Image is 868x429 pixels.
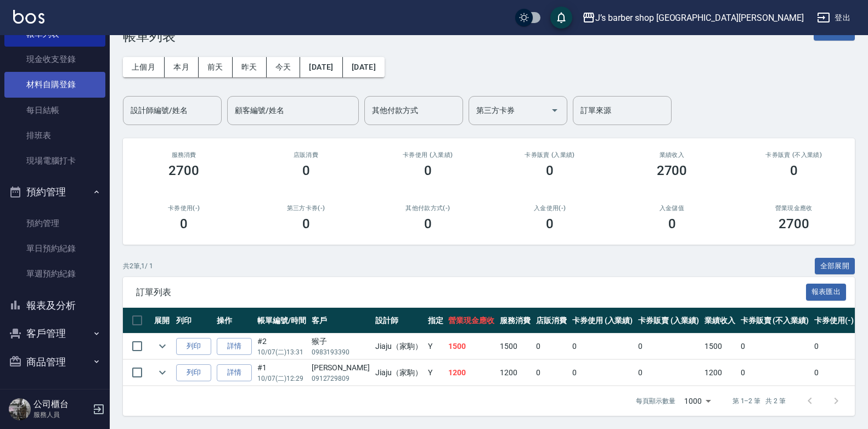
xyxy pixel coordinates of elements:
button: 全部展開 [815,258,855,275]
a: 詳情 [217,364,252,381]
th: 列印 [173,308,214,334]
button: 預約管理 [4,178,105,206]
img: Person [9,398,31,420]
h3: 2700 [657,163,687,178]
h2: 卡券使用 (入業績) [380,151,476,159]
div: J’s barber shop [GEOGRAPHIC_DATA][PERSON_NAME] [595,11,804,25]
p: 共 2 筆, 1 / 1 [123,261,153,271]
th: 操作 [214,308,255,334]
button: 前天 [199,57,233,77]
h3: 0 [790,163,798,178]
h3: 2700 [779,216,809,232]
h3: 0 [546,216,554,232]
td: Jiaju（家駒） [373,360,425,386]
a: 每日結帳 [4,98,105,123]
td: 0 [811,334,856,359]
h3: 2700 [168,163,199,178]
h3: 帳單列表 [123,29,176,44]
td: #2 [255,334,309,359]
button: expand row [154,338,171,354]
th: 設計師 [373,308,425,334]
td: 0 [738,334,811,359]
h3: 0 [302,216,310,232]
th: 指定 [425,308,446,334]
td: 0 [570,360,636,386]
h2: 卡券販賣 (入業績) [502,151,598,159]
td: 1200 [446,360,497,386]
h2: 卡券使用(-) [136,205,232,212]
button: save [550,7,572,29]
td: 0 [570,334,636,359]
div: [PERSON_NAME] [312,362,370,374]
td: 1500 [446,334,497,359]
h2: 業績收入 [624,151,719,159]
h5: 公司櫃台 [33,399,89,410]
th: 店販消費 [533,308,570,334]
td: 0 [811,360,856,386]
p: 第 1–2 筆 共 2 筆 [732,396,786,406]
h2: 第三方卡券(-) [258,205,353,212]
h3: 0 [424,216,432,232]
th: 營業現金應收 [446,308,497,334]
td: 1200 [702,360,738,386]
h3: 0 [424,163,432,178]
button: 報表匯出 [806,284,847,301]
button: 登出 [813,8,855,28]
button: 商品管理 [4,348,105,376]
td: 0 [533,334,570,359]
td: #1 [255,360,309,386]
h3: 0 [668,216,676,232]
button: Open [546,101,563,119]
h3: 服務消費 [136,151,232,159]
button: 報表及分析 [4,291,105,320]
p: 10/07 (二) 12:29 [257,374,306,383]
th: 展開 [151,308,173,334]
button: 本月 [165,57,199,77]
button: [DATE] [343,57,385,77]
td: 0 [738,360,811,386]
h2: 營業現金應收 [746,205,842,212]
h3: 0 [546,163,554,178]
button: expand row [154,364,171,381]
a: 單日預約紀錄 [4,236,105,261]
a: 報表匯出 [806,286,847,297]
button: 上個月 [123,57,165,77]
a: 現場電腦打卡 [4,148,105,173]
button: 列印 [176,364,211,381]
button: J’s barber shop [GEOGRAPHIC_DATA][PERSON_NAME] [578,7,808,29]
th: 業績收入 [702,308,738,334]
td: 1200 [497,360,533,386]
p: 0912729809 [312,374,370,383]
span: 訂單列表 [136,287,806,298]
button: 客戶管理 [4,319,105,348]
h2: 其他付款方式(-) [380,205,476,212]
th: 客戶 [309,308,373,334]
td: Jiaju（家駒） [373,334,425,359]
h2: 店販消費 [258,151,353,159]
td: 0 [635,360,702,386]
th: 帳單編號/時間 [255,308,309,334]
button: 今天 [267,57,301,77]
p: 每頁顯示數量 [636,396,675,406]
h3: 0 [180,216,188,232]
h2: 入金使用(-) [502,205,598,212]
th: 卡券販賣 (不入業績) [738,308,811,334]
a: 排班表 [4,123,105,148]
a: 預約管理 [4,211,105,236]
button: 昨天 [233,57,267,77]
div: 1000 [680,386,715,416]
a: 單週預約紀錄 [4,261,105,286]
div: 猴子 [312,336,370,347]
button: [DATE] [300,57,342,77]
h2: 卡券販賣 (不入業績) [746,151,842,159]
td: Y [425,360,446,386]
td: 1500 [702,334,738,359]
th: 卡券販賣 (入業績) [635,308,702,334]
td: 1500 [497,334,533,359]
th: 服務消費 [497,308,533,334]
td: 0 [533,360,570,386]
img: Logo [13,10,44,24]
p: 10/07 (二) 13:31 [257,347,306,357]
a: 詳情 [217,338,252,355]
td: 0 [635,334,702,359]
